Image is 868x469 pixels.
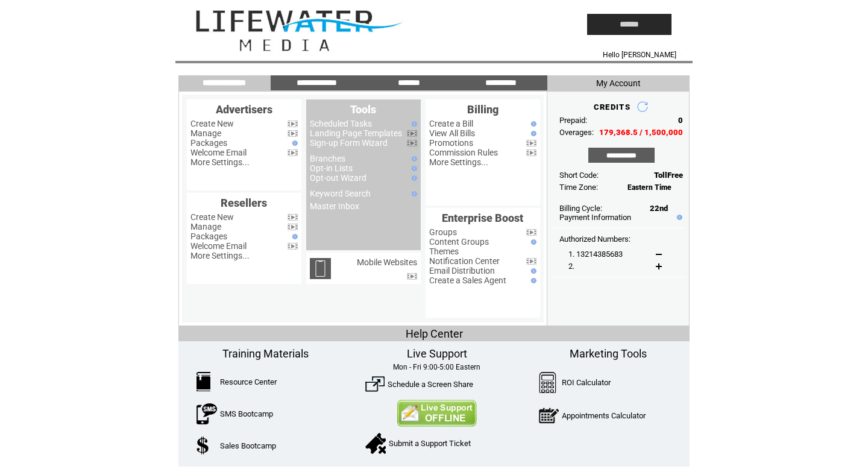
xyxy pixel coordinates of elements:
[407,140,417,146] img: video.png
[562,378,611,387] a: ROI Calculator
[310,163,353,173] a: Opt-in Lists
[568,250,623,259] span: 1. 13214385683
[407,130,417,137] img: video.png
[216,103,272,116] span: Advertisers
[429,128,475,138] a: View All Bills
[429,247,459,256] a: Themes
[310,128,402,138] a: Landing Page Templates
[409,166,417,171] img: help.gif
[559,183,598,192] span: Time Zone:
[407,273,417,280] img: video.png
[599,128,683,137] span: 179,368.5 / 1,500,000
[627,183,671,192] span: Eastern Time
[220,441,276,450] a: Sales Bootcamp
[388,380,473,389] a: Schedule a Screen Share
[365,433,386,454] img: SupportTicket.png
[562,411,646,420] a: Appointments Calculator
[429,275,506,285] a: Create a Sales Agent
[559,234,631,244] span: Authorized Numbers:
[310,258,331,279] img: mobile-websites.png
[397,400,477,427] img: Contact Us
[528,131,536,136] img: help.gif
[409,175,417,181] img: help.gif
[442,212,523,224] span: Enterprise Boost
[429,138,473,148] a: Promotions
[596,78,641,88] span: My Account
[288,121,298,127] img: video.png
[289,140,298,146] img: help.gif
[190,157,250,167] a: More Settings...
[197,436,210,455] img: SalesBootcamp.png
[429,227,457,237] a: Groups
[570,347,647,360] span: Marketing Tools
[190,251,250,260] a: More Settings...
[310,154,345,163] a: Branches
[221,197,267,209] span: Resellers
[190,241,247,251] a: Welcome Email
[190,212,234,222] a: Create New
[407,347,467,360] span: Live Support
[429,256,500,266] a: Notification Center
[526,150,536,156] img: video.png
[528,121,536,127] img: help.gif
[559,116,587,125] span: Prepaid:
[539,405,559,426] img: AppointmentCalc.png
[559,128,594,137] span: Overages:
[559,171,599,180] span: Short Code:
[310,201,359,211] a: Master Inbox
[594,102,631,112] span: CREDITS
[568,262,574,271] span: 2.
[526,140,536,146] img: video.png
[190,222,221,231] a: Manage
[350,103,376,116] span: Tools
[429,237,489,247] a: Content Groups
[220,409,273,418] a: SMS Bootcamp
[409,121,417,127] img: help.gif
[190,128,221,138] a: Manage
[650,204,668,213] span: 22nd
[674,215,682,220] img: help.gif
[310,173,366,183] a: Opt-out Wizard
[467,103,498,116] span: Billing
[190,138,227,148] a: Packages
[197,403,217,424] img: SMSBootcamp.png
[409,191,417,197] img: help.gif
[197,372,210,391] img: ResourceCenter.png
[559,204,602,213] span: Billing Cycle:
[528,278,536,283] img: help.gif
[222,347,309,360] span: Training Materials
[559,213,631,222] a: Payment Information
[406,327,463,340] span: Help Center
[429,119,473,128] a: Create a Bill
[526,258,536,265] img: video.png
[429,157,488,167] a: More Settings...
[429,148,498,157] a: Commission Rules
[190,231,227,241] a: Packages
[678,116,683,125] span: 0
[220,377,277,386] a: Resource Center
[357,257,417,267] a: Mobile Websites
[654,171,683,180] span: TollFree
[409,156,417,162] img: help.gif
[528,268,536,274] img: help.gif
[310,189,371,198] a: Keyword Search
[526,229,536,236] img: video.png
[288,150,298,156] img: video.png
[365,374,385,394] img: ScreenShare.png
[289,234,298,239] img: help.gif
[528,239,536,245] img: help.gif
[288,130,298,137] img: video.png
[288,243,298,250] img: video.png
[393,363,480,371] span: Mon - Fri 9:00-5:00 Eastern
[190,119,234,128] a: Create New
[603,51,676,59] span: Hello [PERSON_NAME]
[429,266,495,275] a: Email Distribution
[310,119,372,128] a: Scheduled Tasks
[190,148,247,157] a: Welcome Email
[310,138,388,148] a: Sign-up Form Wizard
[539,372,557,393] img: Calculator.png
[288,224,298,230] img: video.png
[389,439,471,448] a: Submit a Support Ticket
[288,214,298,221] img: video.png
